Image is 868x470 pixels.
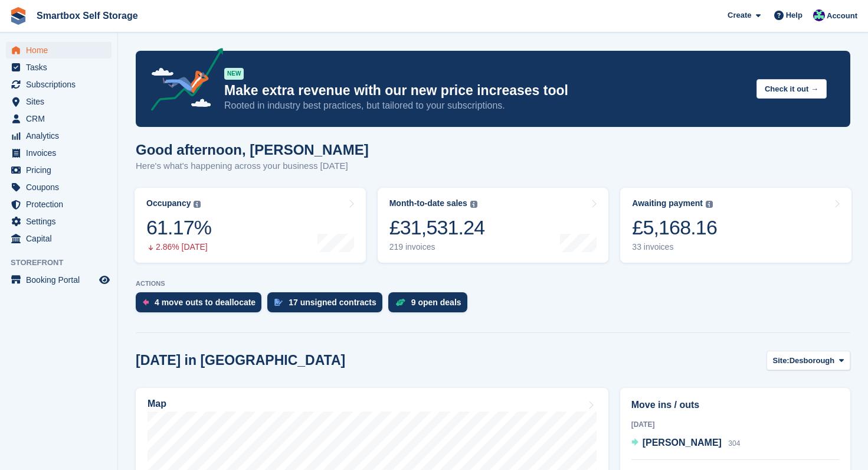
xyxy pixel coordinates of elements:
[728,439,740,448] span: 304
[773,355,790,367] span: Site:
[643,438,722,448] span: [PERSON_NAME]
[6,179,112,195] a: menu
[224,99,747,112] p: Rooted in industry best practices, but tailored to your subscriptions.
[6,42,112,58] a: menu
[289,298,376,307] div: 17 unsigned contracts
[26,145,97,161] span: Invoices
[6,76,112,93] a: menu
[136,142,369,158] h1: Good afternoon, [PERSON_NAME]
[756,79,827,99] button: Check it out →
[631,419,839,430] div: [DATE]
[97,273,112,287] a: Preview store
[632,198,703,208] div: Awaiting payment
[274,299,283,306] img: contract_signature_icon-13c848040528278c33f63329250d36e43548de30e8caae1d1a13099fd9432cc5.svg
[26,213,97,230] span: Settings
[620,188,851,263] a: Awaiting payment £5,168.16 33 invoices
[6,145,112,161] a: menu
[790,355,835,367] span: Desborough
[786,9,803,21] span: Help
[728,9,751,21] span: Create
[6,59,112,76] a: menu
[155,298,256,307] div: 4 move outs to deallocate
[6,230,112,247] a: menu
[6,128,112,144] a: menu
[26,128,97,144] span: Analytics
[6,110,112,127] a: menu
[224,68,244,80] div: NEW
[26,162,97,178] span: Pricing
[767,351,850,370] button: Site: Desborough
[395,298,405,306] img: deal-1b604bf984904fb50ccaf53a9ad4b4a5d6e5aea283cecdc64d6e3604feb123c2.svg
[26,196,97,213] span: Protection
[631,436,741,451] a: [PERSON_NAME] 304
[136,352,345,368] h2: [DATE] in [GEOGRAPHIC_DATA]
[632,242,717,252] div: 33 invoices
[11,257,117,269] span: Storefront
[32,6,143,25] a: Smartbox Self Storage
[470,201,477,208] img: icon-info-grey-7440780725fd019a000dd9b08b2336e03edf1995a4989e88bcd33f0948082b44.svg
[135,188,366,263] a: Occupancy 61.17% 2.86% [DATE]
[813,9,825,21] img: Roger Canham
[146,216,211,240] div: 61.17%
[141,48,224,115] img: price-adjustments-announcement-icon-8257ccfd72463d97f412b2fc003d46551f7dbcb40ab6d574587a9cd5c0d94...
[26,110,97,127] span: CRM
[26,76,97,93] span: Subscriptions
[146,198,191,208] div: Occupancy
[631,398,839,412] h2: Move ins / outs
[411,298,461,307] div: 9 open deals
[224,82,747,99] p: Make extra revenue with our new price increases tool
[146,242,211,252] div: 2.86% [DATE]
[148,399,166,409] h2: Map
[26,179,97,195] span: Coupons
[26,59,97,76] span: Tasks
[827,10,857,22] span: Account
[26,93,97,110] span: Sites
[9,7,27,25] img: stora-icon-8386f47178a22dfd0bd8f6a31ec36ba5ce8667c1dd55bd0f319d3a0aa187defe.svg
[6,213,112,230] a: menu
[136,280,850,288] p: ACTIONS
[706,201,713,208] img: icon-info-grey-7440780725fd019a000dd9b08b2336e03edf1995a4989e88bcd33f0948082b44.svg
[143,299,149,306] img: move_outs_to_deallocate_icon-f764333ba52eb49d3ac5e1228854f67142a1ed5810a6f6cc68b1a99e826820c5.svg
[26,42,97,58] span: Home
[26,272,97,288] span: Booking Portal
[389,216,485,240] div: £31,531.24
[632,216,717,240] div: £5,168.16
[389,198,467,208] div: Month-to-date sales
[388,292,473,318] a: 9 open deals
[6,196,112,213] a: menu
[389,242,485,252] div: 219 invoices
[6,272,112,288] a: menu
[6,162,112,178] a: menu
[26,230,97,247] span: Capital
[6,93,112,110] a: menu
[378,188,609,263] a: Month-to-date sales £31,531.24 219 invoices
[136,159,369,173] p: Here's what's happening across your business [DATE]
[136,292,267,318] a: 4 move outs to deallocate
[267,292,388,318] a: 17 unsigned contracts
[194,201,201,208] img: icon-info-grey-7440780725fd019a000dd9b08b2336e03edf1995a4989e88bcd33f0948082b44.svg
